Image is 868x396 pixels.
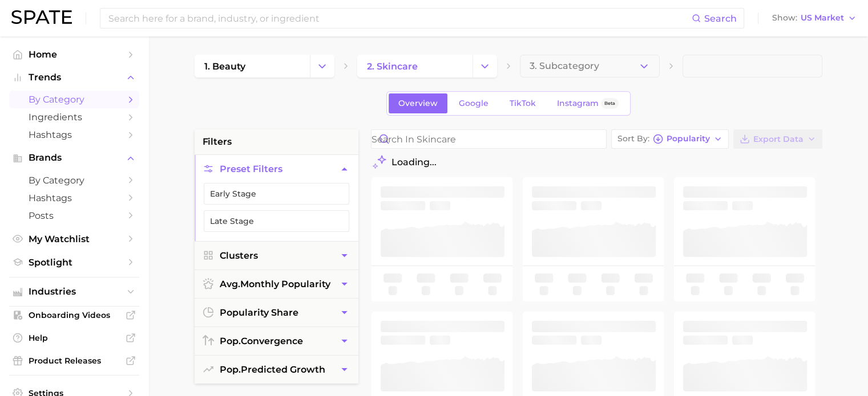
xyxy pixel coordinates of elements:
[195,242,358,270] button: Clusters
[801,15,844,21] span: US Market
[204,183,349,205] button: Early Stage
[753,134,804,144] span: Export Data
[9,254,139,271] a: Spotlight
[733,129,822,149] button: Export Data
[204,210,349,232] button: Late Stage
[29,94,120,105] span: by Category
[9,91,139,108] a: by Category
[195,299,358,326] button: popularity share
[29,72,120,83] span: Trends
[510,99,536,108] span: TikTok
[667,136,710,142] span: Popularity
[29,193,120,203] span: Hashtags
[391,157,437,168] span: Loading...
[9,352,139,369] a: Product Releases
[204,61,245,72] span: 1. beauty
[9,108,139,126] a: Ingredients
[9,46,139,63] a: Home
[367,61,418,72] span: 2. skincare
[9,307,139,324] a: Onboarding Videos
[9,149,139,166] button: Brands
[29,112,120,123] span: Ingredients
[357,55,473,77] a: 2. skincare
[29,49,120,60] span: Home
[11,10,72,24] img: SPATE
[195,327,358,355] button: pop.convergence
[220,364,325,375] span: predicted growth
[220,336,241,346] abbr: popularity index
[9,230,139,248] a: My Watchlist
[195,155,358,183] button: Preset Filters
[389,93,447,113] a: Overview
[29,175,120,186] span: by Category
[220,250,258,261] span: Clusters
[220,279,240,289] abbr: average
[372,130,606,148] input: Search in skincare
[220,364,241,375] abbr: popularity index
[220,336,303,346] span: convergence
[220,307,298,318] span: popularity share
[9,329,139,346] a: Help
[29,257,120,268] span: Spotlight
[29,129,120,140] span: Hashtags
[459,99,488,108] span: Google
[29,310,120,320] span: Onboarding Videos
[9,172,139,189] a: by Category
[604,99,615,108] span: Beta
[769,11,859,26] button: ShowUS Market
[449,93,498,113] a: Google
[9,283,139,300] button: Industries
[398,99,438,108] span: Overview
[473,55,497,77] button: Change Category
[220,279,330,289] span: monthly popularity
[557,99,599,108] span: Instagram
[9,207,139,224] a: Posts
[500,93,546,113] a: TikTok
[107,9,692,28] input: Search here for a brand, industry, or ingredient
[9,189,139,207] a: Hashtags
[29,210,120,221] span: Posts
[195,55,310,77] a: 1. beauty
[29,333,120,343] span: Help
[29,153,120,163] span: Brands
[704,13,737,24] span: Search
[29,234,120,244] span: My Watchlist
[29,287,120,297] span: Industries
[203,135,232,149] span: filters
[520,55,660,77] button: 3. Subcategory
[29,356,120,366] span: Product Releases
[9,69,139,86] button: Trends
[220,164,282,174] span: Preset Filters
[530,61,599,71] span: 3. Subcategory
[195,356,358,383] button: pop.predicted growth
[772,15,797,21] span: Show
[310,55,334,77] button: Change Category
[617,136,649,142] span: Sort By
[195,270,358,298] button: avg.monthly popularity
[9,126,139,144] a: Hashtags
[547,93,628,113] a: InstagramBeta
[611,129,729,149] button: Sort ByPopularity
